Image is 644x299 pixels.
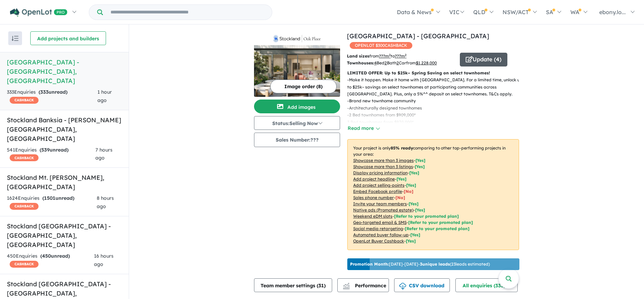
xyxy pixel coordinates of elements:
div: 541 Enquir ies [7,146,95,163]
h5: Stockland [GEOGRAPHIC_DATA] - [GEOGRAPHIC_DATA] , [GEOGRAPHIC_DATA] [7,221,122,249]
u: $ 1,228,000 [416,60,437,65]
u: Social media retargeting [353,226,403,231]
u: Invite your team members [353,201,407,206]
span: [ Yes ] [406,183,416,188]
u: Weekend eDM slots [353,214,392,219]
img: Stockland Oak Place - Wantirna [254,45,340,97]
span: CASHBACK [10,154,39,161]
p: from [347,53,455,60]
u: 2 [384,60,387,65]
u: Add project selling-points [353,183,404,188]
a: Stockland Oak Place - Wantirna LogoStockland Oak Place - Wantirna [254,31,340,97]
a: [GEOGRAPHIC_DATA] - [GEOGRAPHIC_DATA] [347,32,489,40]
strong: ( unread) [40,147,68,153]
p: [DATE] - [DATE] - ( 23 leads estimated) [350,261,490,267]
p: - 2 Bed townhomes from $909,000* 3 Bed townhomes from $970,000* 4 Bed townhomes from $1,228,000* [347,112,525,133]
span: OPENLOT $ 300 CASHBACK [350,42,412,49]
span: 450 [42,253,51,259]
span: [Yes] [410,232,420,237]
div: 1624 Enquir ies [7,194,97,211]
span: CASHBACK [10,203,39,210]
p: - Architecturally designed townhomes [347,105,525,112]
button: Performance [337,278,389,292]
p: Bed Bath Car from [347,60,455,66]
span: CASHBACK [10,97,39,104]
sup: 2 [405,53,407,57]
button: Status:Selling Now [254,116,340,130]
button: CSV download [394,278,450,292]
p: - Make it happen. Make it home with [GEOGRAPHIC_DATA]. For a limited time, unlock up to $25k~ sav... [347,76,525,97]
u: 2 [397,60,399,65]
span: [ Yes ] [409,170,419,175]
span: [ Yes ] [415,158,425,163]
u: OpenLot Buyer Cashback [353,238,404,244]
u: Sales phone number [353,195,394,200]
span: [Refer to your promoted plan] [394,214,459,219]
input: Try estate name, suburb, builder or developer [104,5,271,20]
u: Automated buyer follow-up [353,232,409,237]
u: Geo-targeted email & SMS [353,220,407,225]
button: Team member settings (31) [254,278,332,292]
button: Image order (8) [270,80,337,93]
u: Showcase more than 3 images [353,158,414,163]
span: 8 hours ago [97,195,114,209]
h5: Stockland Banksia - [PERSON_NAME][GEOGRAPHIC_DATA] , [GEOGRAPHIC_DATA] [7,115,122,143]
u: 4 [374,60,377,65]
strong: ( unread) [40,253,70,259]
b: 3 unique leads [420,261,450,267]
span: [ No ] [404,189,413,194]
span: [ No ] [395,195,405,200]
span: [Refer to your promoted plan] [405,226,469,231]
div: 333 Enquir ies [7,88,97,105]
strong: ( unread) [39,89,67,95]
p: - Brand new townhome community [347,97,525,104]
u: Showcase more than 3 listings [353,164,413,169]
u: Display pricing information [353,170,408,175]
button: All enquiries (333) [455,278,518,292]
span: [ Yes ] [397,176,407,182]
b: Promotion Month: [350,261,389,267]
button: Add projects and builders [30,31,106,45]
img: download icon [399,283,406,290]
span: 539 [41,147,50,153]
img: Openlot PRO Logo White [10,8,67,17]
img: sort.svg [12,36,19,41]
img: line-chart.svg [343,283,349,287]
h5: Stockland Mt. [PERSON_NAME] , [GEOGRAPHIC_DATA] [7,173,122,192]
span: [ Yes ] [415,164,425,169]
button: Read more [347,124,380,132]
h5: [GEOGRAPHIC_DATA] - [GEOGRAPHIC_DATA] , [GEOGRAPHIC_DATA] [7,58,122,85]
div: 450 Enquir ies [7,252,94,269]
span: 7 hours ago [95,147,113,161]
u: Embed Facebook profile [353,189,402,194]
b: 85 % ready [391,145,413,151]
img: Stockland Oak Place - Wantirna Logo [257,34,337,42]
img: bar-chart.svg [343,285,350,289]
span: [Yes] [406,238,416,244]
span: [Refer to your promoted plan] [408,220,473,225]
sup: 2 [389,53,391,57]
span: [ Yes ] [409,201,419,206]
span: 1 hour ago [97,89,112,103]
span: ebony.lo... [599,9,626,16]
span: CASHBACK [10,261,39,268]
u: Add project headline [353,176,395,182]
span: Performance [344,282,386,289]
b: Townhouses: [347,60,374,65]
span: [Yes] [415,207,425,213]
p: Your project is only comparing to other top-performing projects in your area: - - - - - - - - - -... [347,139,519,250]
u: ???m [395,53,407,59]
b: Land sizes [347,53,369,59]
span: 31 [318,282,324,289]
button: Add images [254,100,340,113]
u: ??? m [379,53,391,59]
span: 1501 [44,195,55,201]
strong: ( unread) [42,195,74,201]
span: to [391,53,407,59]
p: LIMITED OFFER: Up to $25k~ Spring Saving on select townhomes! [347,70,519,76]
span: 333 [40,89,49,95]
span: 16 hours ago [94,253,114,267]
button: Update (4) [460,53,507,66]
u: Native ads (Promoted estate) [353,207,413,213]
button: Sales Number:??? [254,133,340,147]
